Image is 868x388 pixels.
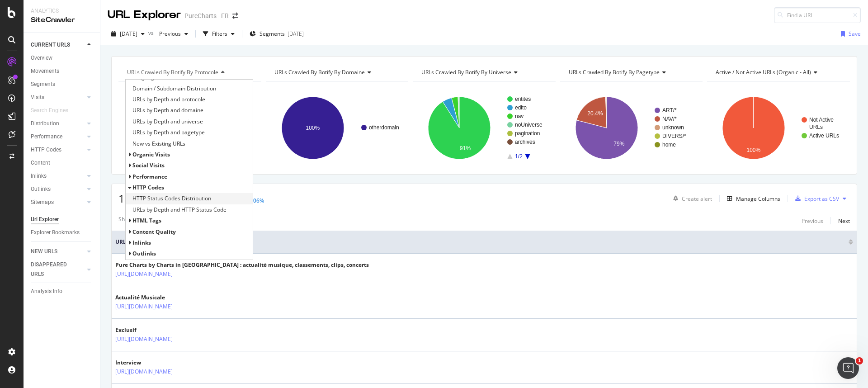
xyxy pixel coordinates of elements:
text: 100% [747,147,761,153]
div: Interview [115,359,202,367]
iframe: Intercom live chat [837,357,859,379]
text: DIVERS/* [662,133,686,139]
h4: Active / Not Active URLs [714,65,842,80]
span: 1,417,400 URLs found [118,191,230,206]
span: Performance [132,173,167,180]
span: New vs Existing URLs [132,139,185,148]
div: Manage Columns [736,195,780,203]
span: URLs Crawled By Botify By universe [421,68,511,76]
a: Search Engines [31,106,77,115]
span: organic Visits [132,151,170,158]
button: Manage Columns [723,193,780,204]
a: [URL][DOMAIN_NAME] [115,270,173,279]
svg: A chart. [413,89,554,167]
div: Url Explorer [31,215,59,224]
a: Url Explorer [31,215,94,224]
a: Inlinks [31,171,85,181]
a: Movements [31,66,94,76]
span: URLs by Depth and HTTP Status Code [132,205,226,214]
text: Active URLs [809,132,839,139]
span: Inlinks [132,239,151,246]
div: Exclusif [115,326,202,334]
text: nav [515,113,524,119]
span: HTTP Status Codes Distribution [132,194,211,203]
text: NAV/* [662,116,677,122]
h4: URLs Crawled By Botify By pagetype [567,65,695,80]
span: Segments [259,30,285,38]
button: Filters [199,27,238,41]
div: URL Explorer [108,7,181,23]
a: [URL][DOMAIN_NAME] [115,335,173,344]
span: Outlinks [132,250,156,257]
a: DISAPPEARED URLS [31,260,85,279]
text: Not Active [809,117,834,123]
button: Save [837,27,861,41]
div: Visits [31,93,44,102]
span: URLs Crawled By Botify By protocole [127,68,218,76]
a: Sitemaps [31,198,85,207]
div: Segments [31,80,55,89]
svg: A chart. [707,89,849,167]
text: edito [515,104,527,111]
div: Outlinks [31,185,51,194]
text: 1/2 [515,153,523,160]
text: home [662,142,676,148]
span: 2025 Sep. 12th [120,30,137,38]
button: Previous [802,215,823,226]
button: Export as CSV [792,191,839,206]
div: Next [838,217,850,225]
a: Outlinks [31,185,85,194]
text: entites [515,96,531,102]
div: Movements [31,66,59,76]
a: [URL][DOMAIN_NAME] [115,367,173,376]
a: Explorer Bookmarks [31,228,94,237]
a: Overview [31,53,94,63]
a: Analysis Info [31,287,94,296]
div: DISAPPEARED URLS [31,260,76,279]
button: [DATE] [108,27,148,41]
a: Segments [31,80,94,89]
a: CURRENT URLS [31,40,85,50]
text: 91% [460,145,471,151]
div: SiteCrawler [31,15,93,25]
div: CURRENT URLS [31,40,70,50]
button: Create alert [670,191,712,206]
span: URLs by Depth and pagetype [132,128,205,137]
div: Save [849,30,861,38]
div: Performance [31,132,62,142]
span: Active / Not Active URLs (organic - all) [716,68,811,76]
text: unknown [662,124,684,131]
div: Previous [802,217,823,225]
input: Find a URL [774,7,861,23]
span: URLs by Depth and universe [132,117,203,126]
a: Visits [31,93,85,102]
span: HTTP Codes [132,184,164,191]
div: [DATE] [288,30,304,38]
a: HTTP Codes [31,145,85,155]
a: [URL][DOMAIN_NAME] [115,302,173,311]
button: Previous [156,27,192,41]
span: Content Quality [132,228,176,236]
h4: URLs Crawled By Botify By universe [420,65,547,80]
span: Previous [156,30,181,38]
svg: A chart. [118,89,261,167]
div: Overview [31,53,52,63]
span: URL Card [115,238,846,246]
text: noUniverse [515,122,542,128]
div: Explorer Bookmarks [31,228,80,237]
text: 20.4% [587,110,603,117]
svg: A chart. [266,89,409,167]
div: Showing 1 to 50 of 1,417,400 entries [118,215,210,226]
h4: URLs Crawled By Botify By domaine [273,65,401,80]
svg: A chart. [560,89,702,167]
a: Performance [31,132,85,142]
div: Analytics [31,7,93,15]
button: Segments[DATE] [246,27,307,41]
span: Domain / Subdomain Distribution [132,84,216,93]
span: URLs by Depth and protocole [132,95,205,104]
text: URLs [809,124,823,130]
